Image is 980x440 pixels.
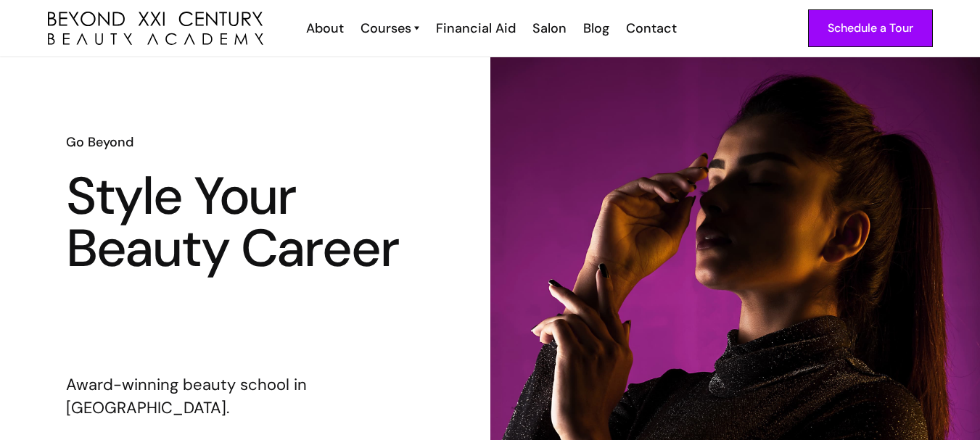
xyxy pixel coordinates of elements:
a: Contact [617,19,684,38]
div: Schedule a Tour [828,19,913,38]
div: Contact [626,19,677,38]
a: home [48,12,263,46]
div: Courses [361,19,411,38]
img: beyond 21st century beauty academy logo [48,12,263,46]
a: Courses [361,19,419,38]
a: About [297,19,351,38]
div: Salon [532,19,567,38]
h6: Go Beyond [66,133,424,151]
a: Schedule a Tour [808,9,933,47]
div: About [306,19,344,38]
a: Blog [574,19,617,38]
div: Financial Aid [436,19,516,38]
p: Award-winning beauty school in [GEOGRAPHIC_DATA]. [66,373,424,420]
h1: Style Your Beauty Career [66,170,424,275]
div: Blog [583,19,609,38]
a: Salon [523,19,574,38]
a: Financial Aid [427,19,523,38]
